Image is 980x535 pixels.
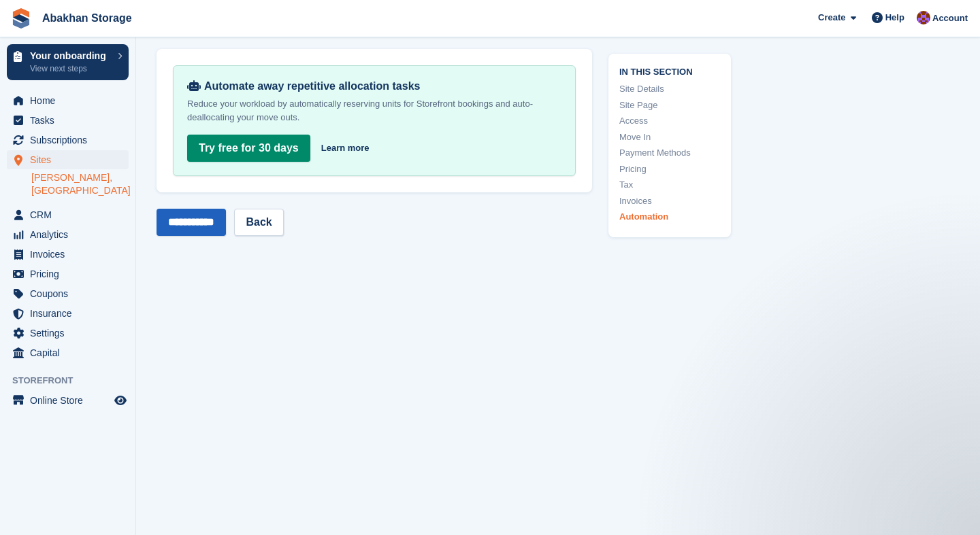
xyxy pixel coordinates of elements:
[30,324,112,343] span: Settings
[619,210,720,224] a: Automation
[30,150,112,169] span: Sites
[187,97,561,124] p: Reduce your workload by automatically reserving units for Storefront bookings and auto-deallocati...
[619,194,720,207] a: Invoices
[619,146,720,160] a: Payment Methods
[30,264,112,283] span: Pricing
[885,11,904,24] span: Help
[7,245,129,264] a: menu
[187,80,561,93] div: Automate away repetitive allocation tasks
[7,324,129,343] a: menu
[11,8,31,29] img: stora-icon-8386f47178a22dfd0bd8f6a31ec36ba5ce8667c1dd55bd0f319d3a0aa187defe.svg
[30,131,112,150] span: Subscriptions
[7,111,129,130] a: menu
[619,162,720,175] a: Pricing
[619,64,720,77] span: In this section
[30,205,112,224] span: CRM
[187,135,310,162] a: Try free for 30 days
[7,304,129,323] a: menu
[30,391,112,410] span: Online Store
[619,114,720,128] a: Access
[30,343,112,362] span: Capital
[818,11,845,24] span: Create
[12,374,135,387] span: Storefront
[7,131,129,150] a: menu
[30,245,112,264] span: Invoices
[7,205,129,224] a: menu
[7,44,129,80] a: Your onboarding View next steps
[30,304,112,323] span: Insurance
[30,111,112,130] span: Tasks
[31,171,129,197] a: [PERSON_NAME], [GEOGRAPHIC_DATA]
[37,7,137,29] a: Abakhan Storage
[7,391,129,410] a: menu
[30,225,112,244] span: Analytics
[7,284,129,303] a: menu
[7,225,129,244] a: menu
[917,11,930,24] img: William Abakhan
[112,392,129,409] a: Preview store
[619,178,720,192] a: Tax
[321,141,370,155] a: Learn more
[30,91,112,110] span: Home
[234,209,283,236] a: Back
[619,82,720,96] a: Site Details
[7,91,129,110] a: menu
[30,51,111,61] p: Your onboarding
[7,343,129,362] a: menu
[619,130,720,143] a: Move In
[619,98,720,111] a: Site Page
[30,63,111,75] p: View next steps
[30,284,112,303] span: Coupons
[7,150,129,169] a: menu
[932,12,968,25] span: Account
[7,264,129,283] a: menu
